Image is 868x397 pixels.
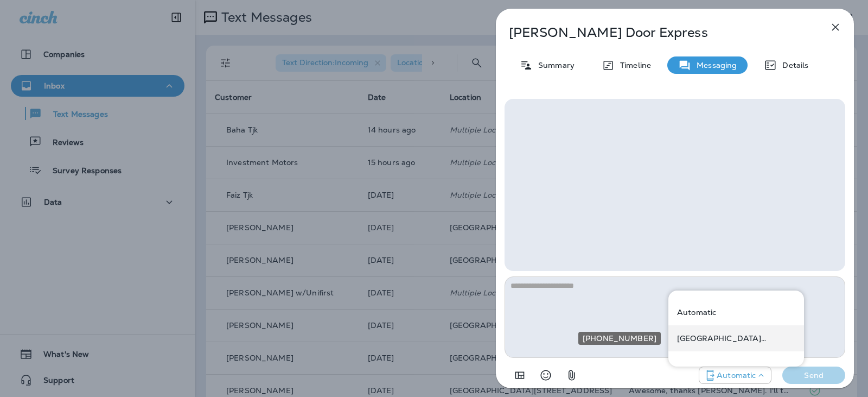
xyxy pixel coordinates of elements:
[717,371,756,380] p: Automatic
[677,334,795,343] p: [GEOGRAPHIC_DATA][STREET_ADDRESS] ([STREET_ADDRESS])
[535,364,557,386] button: Select an emoji
[677,308,716,317] p: Automatic
[533,61,575,70] p: Summary
[668,325,804,351] div: +1 (402) 891-8464
[691,61,737,70] p: Messaging
[615,61,651,70] p: Timeline
[509,364,531,386] button: Add in a premade template
[578,332,661,345] div: [PHONE_NUMBER]
[509,25,805,40] p: [PERSON_NAME] Door Express
[777,61,808,70] p: Details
